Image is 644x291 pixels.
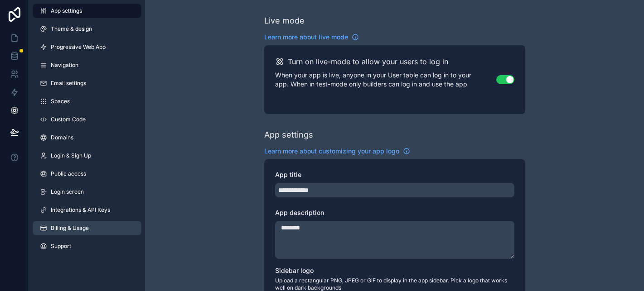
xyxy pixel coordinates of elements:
a: Email settings [33,76,141,91]
a: Learn more about customizing your app logo [264,147,410,156]
span: App title [275,171,301,178]
span: App settings [51,7,82,14]
span: Login & Sign Up [51,152,91,159]
span: Billing & Usage [51,224,89,232]
span: Support [51,243,71,250]
span: Spaces [51,98,70,105]
a: Learn more about live mode [264,33,359,42]
a: Progressive Web App [33,40,141,54]
span: Navigation [51,62,78,69]
span: Theme & design [51,25,92,33]
a: Theme & design [33,22,141,36]
span: Domains [51,134,73,141]
a: App settings [33,4,141,18]
h2: Turn on live-mode to allow your users to log in [288,56,448,67]
a: Spaces [33,94,141,109]
a: Login & Sign Up [33,148,141,163]
span: Progressive Web App [51,43,106,51]
a: Login screen [33,185,141,199]
span: Login screen [51,188,84,196]
span: Learn more about customizing your app logo [264,147,399,156]
a: Billing & Usage [33,221,141,235]
a: Navigation [33,58,141,72]
a: Custom Code [33,112,141,127]
span: Public access [51,170,86,177]
span: Custom Code [51,116,86,123]
span: Email settings [51,80,86,87]
div: Live mode [264,14,305,27]
div: App settings [264,129,313,141]
span: App description [275,209,324,216]
span: Integrations & API Keys [51,206,110,214]
span: Learn more about live mode [264,33,348,42]
a: Public access [33,167,141,181]
a: Domains [33,130,141,145]
a: Support [33,239,141,253]
span: Sidebar logo [275,267,314,274]
a: Integrations & API Keys [33,203,141,217]
p: When your app is live, anyone in your User table can log in to your app. When in test-mode only b... [275,71,496,89]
